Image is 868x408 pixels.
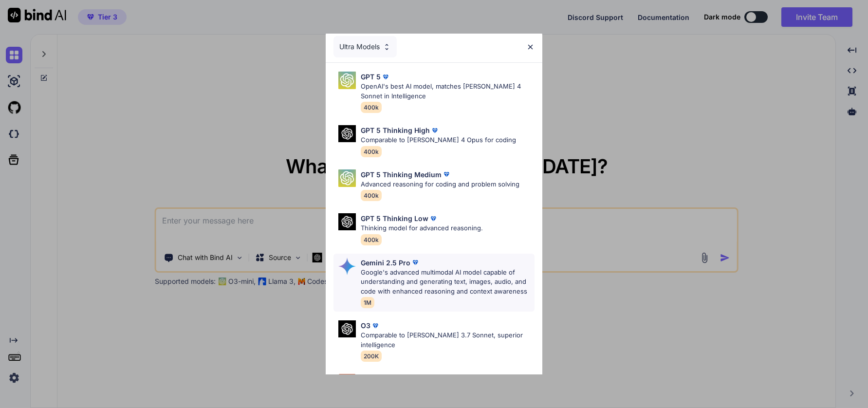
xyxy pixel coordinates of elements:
p: GPT 5 [361,72,381,82]
img: premium [370,321,380,331]
img: close [526,43,535,51]
img: Pick Models [338,374,356,391]
p: GPT 5 Thinking High [361,125,430,135]
img: premium [428,214,438,223]
p: Gemini 2.5 Pro [361,258,410,268]
p: O3 [361,320,370,331]
img: Pick Models [338,72,356,89]
img: premium [430,126,440,135]
p: Advanced reasoning for coding and problem solving [361,180,519,189]
img: Pick Models [338,320,356,337]
p: OpenAI's best AI model, matches [PERSON_NAME] 4 Sonnet in Intelligence [361,82,535,101]
img: premium [381,72,390,82]
img: Pick Models [338,169,356,187]
p: Comparable to [PERSON_NAME] 3.7 Sonnet, superior intelligence [361,331,535,350]
img: Pick Models [338,258,356,275]
img: Pick Models [383,43,391,51]
span: 400k [361,190,382,201]
p: Thinking model for advanced reasoning. [361,223,483,233]
img: premium [410,258,420,267]
img: Pick Models [338,125,356,142]
p: Google's advanced multimodal AI model capable of understanding and generating text, images, audio... [361,268,535,297]
span: 400k [361,146,382,157]
img: premium [442,169,451,179]
p: [PERSON_NAME] 4 Sonnet [361,374,449,384]
p: Comparable to [PERSON_NAME] 4 Opus for coding [361,135,516,145]
span: 400k [361,102,382,113]
p: GPT 5 Thinking Medium [361,169,442,180]
span: 1M [361,297,374,308]
span: 400k [361,234,382,245]
div: Ultra Models [333,36,397,57]
span: 200K [361,351,382,362]
p: GPT 5 Thinking Low [361,213,428,223]
img: premium [449,374,459,384]
img: Pick Models [338,213,356,230]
